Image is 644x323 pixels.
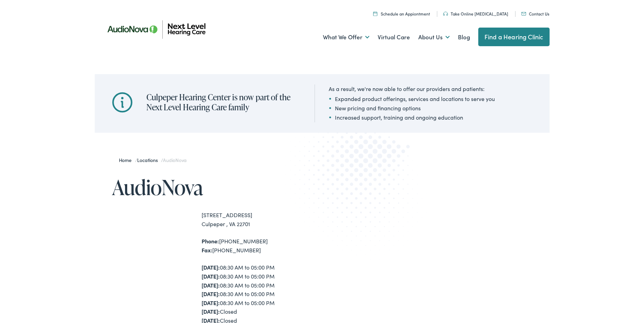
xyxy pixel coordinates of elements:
[443,11,508,17] a: Take Online [MEDICAL_DATA]
[202,272,220,280] strong: [DATE]:
[458,24,470,50] a: Blog
[329,84,495,93] div: As a result, we're now able to offer our providers and patients:
[202,281,220,289] strong: [DATE]:
[443,12,448,16] img: An icon symbolizing headphones, colored in teal, suggests audio-related services or features.
[112,176,322,199] h1: AudioNova
[202,299,220,306] strong: [DATE]:
[163,157,186,163] span: AudioNova
[521,11,549,17] a: Contact Us
[202,211,322,228] div: [STREET_ADDRESS] Culpeper , VA 22701
[373,11,377,16] img: Calendar icon representing the ability to schedule a hearing test or hearing aid appointment at N...
[202,246,212,254] strong: Fax:
[202,263,220,271] strong: [DATE]:
[329,104,495,112] li: New pricing and financing options
[378,24,410,50] a: Virtual Care
[119,157,187,163] span: / /
[418,24,450,50] a: About Us
[202,237,322,254] div: [PHONE_NUMBER] [PHONE_NUMBER]
[478,28,550,46] a: Find a Hearing Clinic
[521,12,526,16] img: An icon representing mail communication is presented in a unique teal color.
[373,11,430,17] a: Schedule an Appiontment
[323,24,369,50] a: What We Offer
[119,157,135,163] a: Home
[202,237,219,245] strong: Phone:
[137,157,161,163] a: Locations
[202,307,220,315] strong: [DATE]:
[329,113,495,121] li: Increased support, training and ongoing education
[146,92,301,112] h2: Culpeper Hearing Center is now part of the Next Level Hearing Care family
[202,290,220,297] strong: [DATE]:
[329,94,495,103] li: Expanded product offerings, services and locations to serve you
